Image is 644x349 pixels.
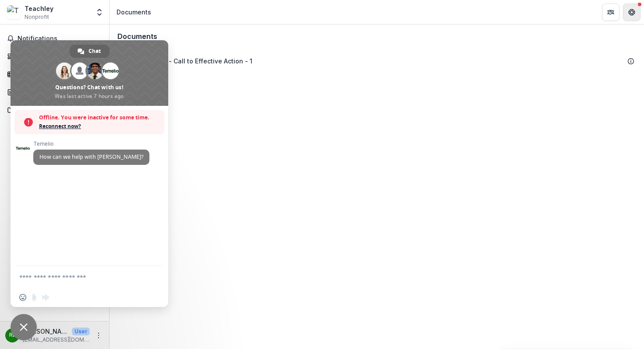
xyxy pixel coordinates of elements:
a: Tasks [4,67,106,81]
div: Rachael Labrecque [9,332,16,338]
span: How can we help with [PERSON_NAME]? [39,153,143,161]
p: [PERSON_NAME] [23,327,68,336]
div: Chat [70,45,110,58]
button: Partners [602,3,619,21]
nav: breadcrumb [113,6,155,18]
button: More [93,330,104,341]
span: Temelio [33,141,149,147]
button: Get Help [623,3,640,21]
a: Dashboard [4,49,106,63]
span: Insert an emoji [19,294,26,301]
textarea: Compose your message... [19,273,140,281]
span: Notifications [18,35,102,42]
button: Open entity switcher [93,3,106,21]
button: Notifications [4,31,106,45]
div: Teachley [25,4,53,13]
img: Teachley [7,5,21,19]
p: [EMAIL_ADDRESS][DOMAIN_NAME] [23,336,90,344]
h3: Documents [117,32,157,41]
a: Documents [4,103,106,117]
div: Close chat [11,314,37,340]
p: User [72,328,90,335]
span: Offline. You were inactive for some time. [39,113,160,122]
a: Proposals [4,85,106,99]
span: Chat [88,45,101,58]
div: Teachley - Call to Effective Action - 1 [138,56,252,66]
div: Documents [117,7,151,17]
span: Nonprofit [25,13,49,21]
div: Teachley - Call to Effective Action - 1 [116,53,638,69]
span: Reconnect now? [39,122,160,131]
